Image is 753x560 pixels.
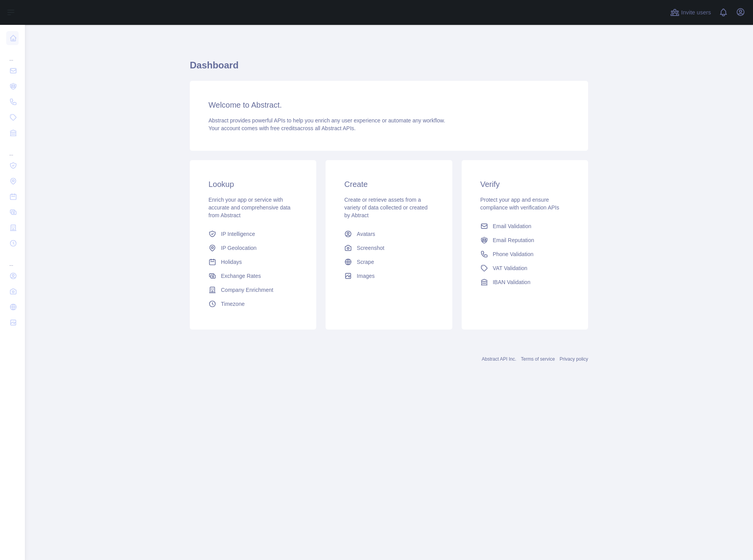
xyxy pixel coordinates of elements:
[477,275,573,289] a: IBAN Validation
[493,236,534,244] span: Email Reputation
[477,247,573,261] a: Phone Validation
[482,356,517,362] a: Abstract API Inc.
[205,283,301,297] a: Company Enrichment
[341,255,436,269] a: Scrape
[6,141,19,157] div: ...
[221,286,273,294] span: Company Enrichment
[669,6,713,19] button: Invite users
[221,272,261,280] span: Exchange Rates
[493,264,527,272] span: VAT Validation
[208,117,445,124] span: Abstract provides powerful APIs to help you enrich any user experience or automate any workflow.
[205,255,301,269] a: Holidays
[221,230,255,238] span: IP Intelligence
[344,179,433,190] h3: Create
[560,356,588,362] a: Privacy policy
[480,197,559,211] span: Protect your app and ensure compliance with verification APIs
[208,197,291,218] span: Enrich your app or service with accurate and comprehensive data from Abstract
[341,227,436,241] a: Avatars
[477,261,573,275] a: VAT Validation
[208,179,298,190] h3: Lookup
[205,227,301,241] a: IP Intelligence
[221,300,245,308] span: Timezone
[190,59,588,78] h1: Dashboard
[270,125,297,131] span: free credits
[341,241,436,255] a: Screenshot
[493,250,534,258] span: Phone Validation
[208,99,569,110] h3: Welcome to Abstract.
[205,269,301,283] a: Exchange Rates
[477,219,573,233] a: Email Validation
[221,244,257,252] span: IP Geolocation
[480,179,569,190] h3: Verify
[6,252,19,267] div: ...
[357,272,375,280] span: Images
[493,278,531,286] span: IBAN Validation
[477,233,573,247] a: Email Reputation
[357,258,374,266] span: Scrape
[205,241,301,255] a: IP Geolocation
[493,222,531,230] span: Email Validation
[357,230,375,238] span: Avatars
[521,356,555,362] a: Terms of service
[6,47,19,62] div: ...
[221,258,242,266] span: Holidays
[205,297,301,311] a: Timezone
[357,244,384,252] span: Screenshot
[344,197,427,218] span: Create or retrieve assets from a variety of data collected or created by Abtract
[208,125,355,131] span: Your account comes with across all Abstract APIs.
[341,269,436,283] a: Images
[681,8,711,17] span: Invite users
